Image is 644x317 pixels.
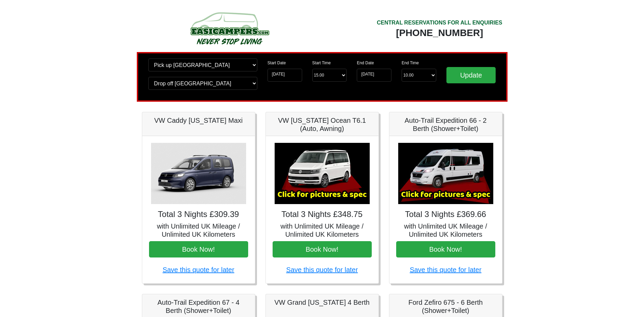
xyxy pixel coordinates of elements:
[357,69,391,82] input: Return Date
[151,143,246,204] img: VW Caddy California Maxi
[402,60,419,66] label: End Time
[357,60,374,66] label: End Date
[312,60,331,66] label: Start Time
[396,116,495,133] h5: Auto-Trail Expedition 66 - 2 Berth (Shower+Toilet)
[273,298,372,306] h5: VW Grand [US_STATE] 4 Berth
[273,210,372,219] h4: Total 3 Nights £348.75
[446,67,496,83] input: Update
[165,10,294,47] img: campers-checkout-logo.png
[273,241,372,257] button: Book Now!
[149,241,248,257] button: Book Now!
[410,266,481,273] a: Save this quote for later
[149,210,248,219] h4: Total 3 Nights £309.39
[268,60,286,66] label: Start Date
[396,222,495,238] h5: with Unlimited UK Mileage / Unlimited UK Kilometers
[149,116,248,124] h5: VW Caddy [US_STATE] Maxi
[377,27,502,39] div: [PHONE_NUMBER]
[149,222,248,238] h5: with Unlimited UK Mileage / Unlimited UK Kilometers
[149,298,248,315] h5: Auto-Trail Expedition 67 - 4 Berth (Shower+Toilet)
[398,143,493,204] img: Auto-Trail Expedition 66 - 2 Berth (Shower+Toilet)
[396,241,495,257] button: Book Now!
[275,143,370,204] img: VW California Ocean T6.1 (Auto, Awning)
[273,116,372,133] h5: VW [US_STATE] Ocean T6.1 (Auto, Awning)
[163,266,234,273] a: Save this quote for later
[286,266,358,273] a: Save this quote for later
[396,298,495,315] h5: Ford Zefiro 675 - 6 Berth (Shower+Toilet)
[273,222,372,238] h5: with Unlimited UK Mileage / Unlimited UK Kilometers
[396,210,495,219] h4: Total 3 Nights £369.66
[268,69,302,82] input: Start Date
[377,19,502,27] div: CENTRAL RESERVATIONS FOR ALL ENQUIRIES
